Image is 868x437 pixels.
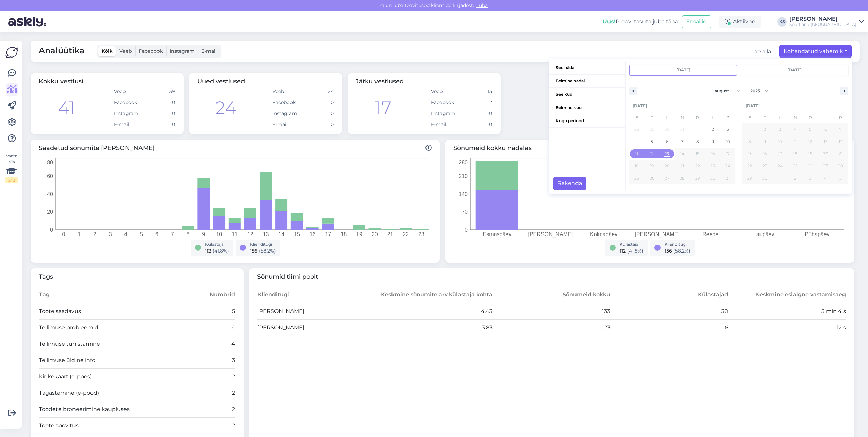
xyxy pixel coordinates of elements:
button: 15 [690,148,705,160]
span: 23 [763,160,767,172]
tspan: 0 [50,227,53,232]
span: 25 [793,160,798,172]
td: 2 [186,418,235,434]
div: Aktiivne [719,16,761,28]
span: 20 [665,160,670,172]
span: 9 [712,135,714,148]
td: Facebook [272,97,303,108]
button: 1 [690,123,705,135]
button: 24 [720,160,735,172]
span: 156 [665,248,672,254]
th: Numbrid [186,287,235,303]
tspan: 20 [372,231,378,237]
span: L [818,112,833,123]
span: Eelmine nädal [549,75,625,87]
button: 3 [772,123,788,135]
button: 29 [742,172,757,184]
span: 21 [839,148,842,160]
span: 27 [665,172,669,184]
th: Tag [39,287,186,303]
span: Kõik [102,48,113,54]
span: 7 [839,123,842,135]
button: 2 [705,123,720,135]
td: Toote saadavus [39,303,186,320]
button: 23 [705,160,720,172]
div: [PERSON_NAME] [789,16,856,22]
td: 2 [186,369,235,385]
span: 10 [778,135,782,148]
span: Sõnumeid kokku nädalas [453,144,846,153]
button: 13 [818,135,833,148]
tspan: 8 [186,231,189,237]
td: 0 [462,119,493,130]
span: 18 [793,148,797,160]
button: 18 [629,160,645,172]
td: Tellimuse tühistamine [39,336,186,352]
span: Tags [39,272,235,281]
th: Külastajad [611,287,729,303]
span: 24 [778,160,783,172]
span: 30 [762,172,767,184]
td: 2 [462,97,493,108]
span: Facebook [139,48,163,54]
tspan: 19 [356,231,362,237]
span: Eelmine kuu [549,101,625,114]
span: Saadetud sõnumite [PERSON_NAME] [39,144,432,153]
button: 22 [742,160,757,172]
span: 30 [710,172,715,184]
td: 4 [186,336,235,352]
td: 0 [303,108,334,119]
div: Proovi tasuta juba täna: [603,18,679,26]
div: Lae alla [751,48,771,56]
span: Luba [474,2,490,9]
button: 25 [629,172,645,184]
button: 20 [818,148,833,160]
tspan: 21 [387,231,394,237]
button: 29 [690,172,705,184]
td: 4.43 [375,303,493,320]
span: 22 [695,160,700,172]
tspan: 6 [155,231,158,237]
button: Emailid [682,15,711,28]
span: N [675,112,690,123]
td: Toote soovitus [39,418,186,434]
span: 2 [764,123,766,135]
button: 10 [772,135,788,148]
td: [PERSON_NAME] [257,303,375,320]
span: 14 [680,148,684,160]
tspan: 140 [458,191,468,197]
div: Klienditugi [665,241,690,247]
input: Continuous [741,65,848,75]
td: 0 [303,97,334,108]
span: R [803,112,818,123]
span: K [772,112,788,123]
td: 0 [145,108,176,119]
td: E-mail [272,119,303,130]
button: 16 [705,148,720,160]
span: 6 [666,135,668,148]
img: Askly Logo [5,46,18,59]
td: 39 [145,86,176,97]
tspan: 280 [458,159,468,165]
span: L [705,112,720,123]
span: 23 [710,160,715,172]
span: 156 [250,248,257,254]
td: 30 [611,303,729,320]
span: 8 [696,135,699,148]
button: 8 [742,135,757,148]
span: 17 [778,148,782,160]
th: Sõnumeid kokku [493,287,611,303]
td: 4 [186,320,235,336]
tspan: 5 [140,231,143,237]
span: 19 [650,160,654,172]
tspan: 210 [458,173,468,179]
span: 13 [824,135,828,148]
td: 0 [145,119,176,130]
button: 28 [833,160,848,172]
button: 5 [645,135,660,148]
tspan: Reede [702,231,718,237]
tspan: 16 [310,231,316,237]
button: 19 [803,148,818,160]
span: E-mail [201,48,217,54]
div: [DATE] [629,99,735,112]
